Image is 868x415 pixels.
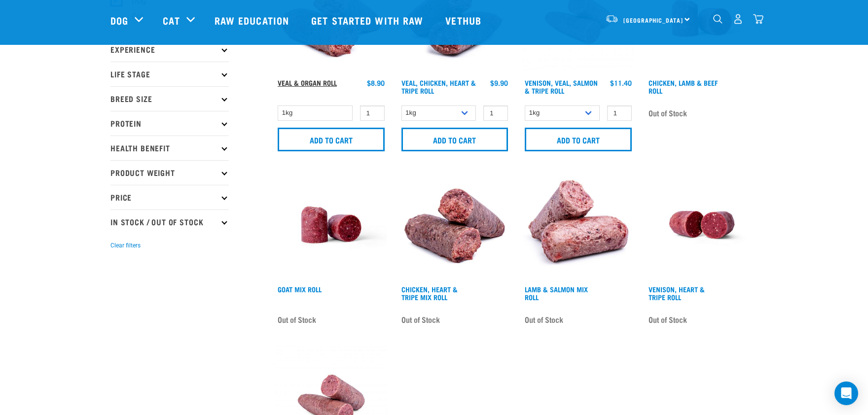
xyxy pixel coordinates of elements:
[401,312,440,327] span: Out of Stock
[110,111,229,136] p: Protein
[110,209,229,234] p: In Stock / Out Of Stock
[110,62,229,86] p: Life Stage
[649,81,718,92] a: Chicken, Lamb & Beef Roll
[525,81,598,92] a: Venison, Veal, Salmon & Tripe Roll
[275,169,387,281] img: Raw Essentials Chicken Lamb Beef Bulk Minced Raw Dog Food Roll Unwrapped
[163,13,180,28] a: Cat
[110,185,229,209] p: Price
[713,14,723,24] img: home-icon-1@2x.png
[110,241,141,250] button: Clear filters
[399,169,511,281] img: Chicken Heart Tripe Roll 01
[401,128,508,151] input: Add to cart
[522,169,634,281] img: 1261 Lamb Salmon Roll 01
[610,79,632,87] div: $11.40
[110,160,229,185] p: Product Weight
[401,81,476,92] a: Veal, Chicken, Heart & Tripe Roll
[110,37,229,62] p: Experience
[278,312,316,327] span: Out of Stock
[605,14,618,23] img: van-moving.png
[110,136,229,160] p: Health Benefit
[401,287,458,299] a: Chicken, Heart & Tripe Mix Roll
[367,79,385,87] div: $8.90
[649,312,687,327] span: Out of Stock
[834,381,858,405] div: Open Intercom Messenger
[525,312,563,327] span: Out of Stock
[110,86,229,111] p: Breed Size
[733,14,743,24] img: user.png
[623,18,683,22] span: [GEOGRAPHIC_DATA]
[753,14,763,24] img: home-icon@2x.png
[110,13,128,28] a: Dog
[646,169,758,281] img: Raw Essentials Venison Heart & Tripe Hypoallergenic Raw Pet Food Bulk Roll Unwrapped
[301,0,435,40] a: Get started with Raw
[483,105,508,121] input: 1
[278,81,337,84] a: Veal & Organ Roll
[490,79,508,87] div: $9.90
[525,128,632,151] input: Add to cart
[360,105,385,121] input: 1
[607,105,632,121] input: 1
[649,105,687,120] span: Out of Stock
[278,128,385,151] input: Add to cart
[525,287,588,299] a: Lamb & Salmon Mix Roll
[435,0,494,40] a: Vethub
[205,0,301,40] a: Raw Education
[649,287,705,299] a: Venison, Heart & Tripe Roll
[278,287,322,291] a: Goat Mix Roll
